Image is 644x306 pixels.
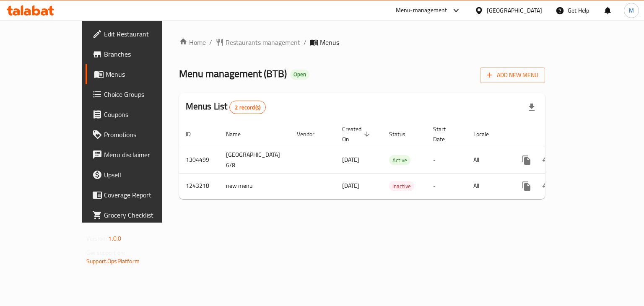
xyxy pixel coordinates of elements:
a: Home [179,37,206,47]
a: Coverage Report [86,185,190,205]
span: Menu management ( BTB ) [179,64,287,83]
div: Open [290,70,309,80]
a: Edit Restaurant [86,24,190,44]
span: Grocery Checklist [104,210,183,220]
td: All [467,173,510,199]
a: Coupons [86,104,190,124]
span: Inactive [389,182,414,191]
span: [DATE] [342,180,359,191]
span: Vendor [297,129,325,139]
div: [GEOGRAPHIC_DATA] [487,6,542,15]
table: enhanced table [179,122,604,199]
a: Choice Groups [86,84,190,104]
button: Change Status [537,150,557,170]
span: Coupons [104,109,183,119]
nav: breadcrumb [179,37,545,47]
td: 1304499 [179,147,219,173]
a: Upsell [86,165,190,185]
span: Branches [104,49,183,59]
span: Choice Groups [104,89,183,99]
div: Active [389,155,410,165]
span: Menus [320,37,339,47]
a: Grocery Checklist [86,205,190,225]
td: [GEOGRAPHIC_DATA] 6/8 [219,147,290,173]
button: more [517,176,537,196]
td: - [426,173,467,199]
span: ID [186,129,202,139]
div: Menu-management [396,5,447,16]
td: new menu [219,173,290,199]
h2: Menus List [186,100,266,114]
div: Inactive [389,181,414,191]
span: 1.0.0 [108,233,121,244]
a: Restaurants management [216,37,300,47]
span: Start Date [433,124,457,144]
span: Coverage Report [104,190,183,200]
span: Edit Restaurant [104,29,183,39]
span: Active [389,156,410,165]
span: Open [290,71,309,78]
button: Change Status [537,176,557,196]
span: Menu disclaimer [104,150,183,160]
th: Actions [510,122,604,147]
a: Support.OpsPlatform [86,256,140,267]
span: Get support on: [86,247,125,258]
span: Version: [86,233,107,244]
a: Menus [86,64,190,84]
span: Promotions [104,130,183,140]
div: Export file [522,97,542,117]
li: / [209,37,212,47]
button: Add New Menu [480,67,545,83]
span: [DATE] [342,154,359,165]
a: Promotions [86,124,190,145]
span: Menus [106,69,183,79]
span: Locale [473,129,500,139]
span: Restaurants management [226,37,300,47]
td: 1243218 [179,173,219,199]
td: All [467,147,510,173]
span: Status [389,129,416,139]
span: Add New Menu [487,70,538,80]
span: Created On [342,124,372,144]
td: - [426,147,467,173]
span: Upsell [104,170,183,180]
a: Menu disclaimer [86,145,190,165]
li: / [304,37,306,47]
button: more [517,150,537,170]
span: M [629,6,634,15]
div: Total records count [229,101,266,114]
span: Name [226,129,252,139]
a: Branches [86,44,190,64]
span: 2 record(s) [230,104,265,112]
